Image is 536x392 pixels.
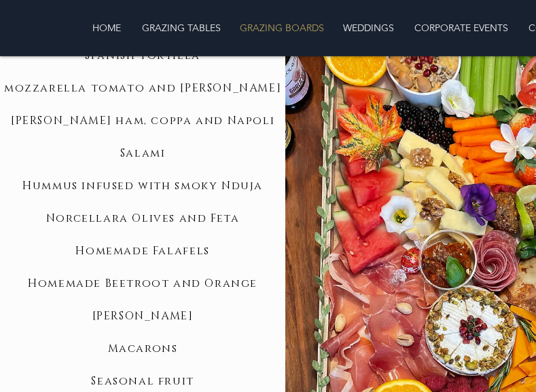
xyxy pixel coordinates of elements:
p: GRAZING TABLES [135,14,228,41]
a: GRAZING BOARDS [230,14,333,41]
a: WEDDINGS [333,14,404,41]
p: WEDDINGS [336,14,401,41]
iframe: Wix Chat [472,328,536,392]
a: GRAZING TABLES [132,14,230,41]
a: CORPORATE EVENTS [404,14,518,41]
p: CORPORATE EVENTS [408,14,515,41]
a: HOME [82,14,132,41]
p: HOME [86,14,128,41]
p: GRAZING BOARDS [233,14,331,41]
